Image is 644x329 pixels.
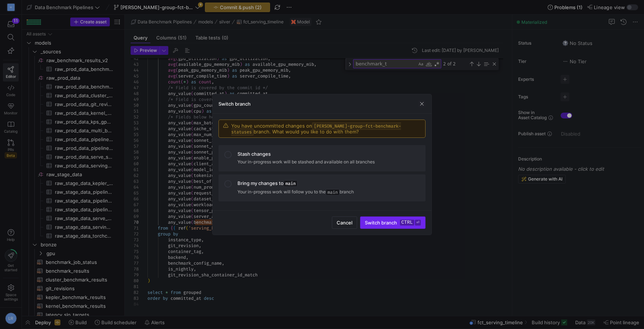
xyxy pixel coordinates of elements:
button: Switch branchctrl⏎ [360,216,426,229]
kbd: ctrl [400,220,414,226]
span: [PERSON_NAME]-group-fct-benchmark-statuses [231,122,401,136]
p: Your in-progress work will be stashed and available on all branches [237,158,420,166]
span: Cancel [337,220,352,226]
div: Bring my changes to [237,180,420,187]
button: Cancel [332,216,357,229]
p: Your in-progress work will follow you to the branch [237,188,420,196]
span: main [326,189,340,196]
h3: Switch branch [218,101,251,107]
kbd: ⏎ [415,220,421,226]
span: Switch branch [365,220,421,226]
div: Stash changes [237,151,420,157]
span: You have uncommitted changes on branch. What would you like to do with them? [231,123,421,135]
span: main [284,180,297,187]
